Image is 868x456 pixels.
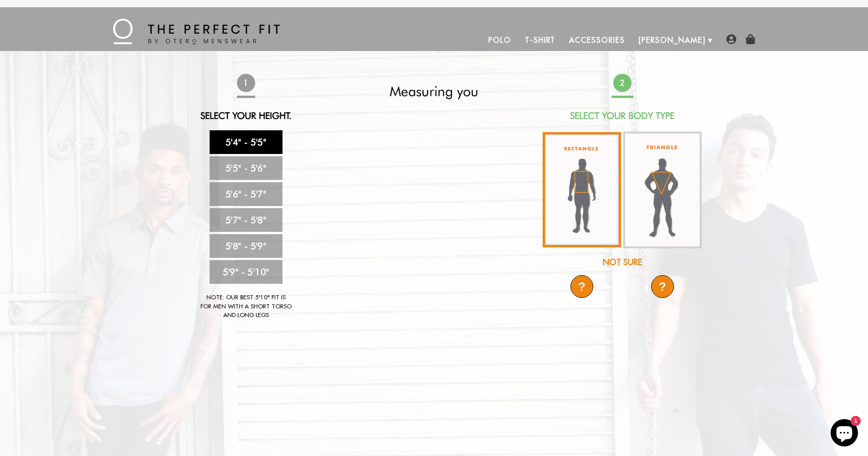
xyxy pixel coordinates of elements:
h2: Measuring you [354,83,515,99]
a: 5'9" - 5'10" [210,260,282,284]
a: 5'6" - 5'7" [210,182,282,206]
a: 5'7" - 5'8" [210,208,282,232]
span: 1 [235,72,257,94]
a: Accessories [562,29,632,51]
a: Polo [482,29,518,51]
div: Not Sure [542,256,703,268]
a: 5'5" - 5'6" [210,156,282,180]
img: triangle-body_336x.jpg [623,132,702,248]
inbox-online-store-chat: Shopify online store chat [828,419,861,449]
div: ? [651,275,674,298]
img: user-account-icon.png [726,34,736,44]
div: Note: Our best 5'10" fit is for men with a short torso and long legs [200,293,292,320]
a: 5'8" - 5'9" [210,234,282,258]
div: ? [570,275,593,298]
h2: Select Your Height. [165,110,327,121]
a: T-Shirt [518,29,562,51]
img: rectangle-body_336x.jpg [543,132,621,247]
a: [PERSON_NAME] [632,29,713,51]
span: 2 [611,72,633,94]
img: shopping-bag-icon.png [745,34,755,44]
a: 5'4" - 5'5" [210,130,282,154]
h2: Select Your Body Type [542,110,703,121]
img: The Perfect Fit - by Otero Menswear - Logo [113,19,280,44]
